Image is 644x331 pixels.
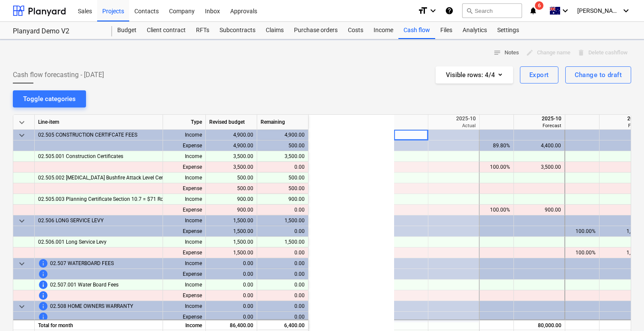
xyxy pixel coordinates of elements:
div: Income [163,258,206,269]
a: Client contract [142,22,191,39]
div: 0.00 [206,290,257,301]
div: Expense [163,290,206,301]
div: Expense [163,162,206,173]
div: 500.00 [206,183,257,194]
a: Files [435,22,457,39]
div: 3,500.00 [517,162,561,173]
span: 02.506.001 Long Service Levy [38,237,107,248]
span: keyboard_arrow_down [17,216,27,226]
div: 0.00 [257,312,309,322]
a: Purchase orders [289,22,343,39]
div: 0.00 [261,280,305,290]
div: Income [163,173,206,183]
div: 0.00 [257,226,309,237]
span: This line-item cannot be forecasted before revised budget is updated [38,290,48,301]
span: 02.508 HOME OWNERS WARRANTY [50,301,133,312]
div: 4,900.00 [206,130,257,140]
a: Income [368,22,398,39]
div: 0.00 [257,301,309,312]
div: 500.00 [257,140,309,151]
span: Cash flow forecasting - [DATE] [13,70,104,80]
div: Analytics [457,22,492,39]
div: Total for month [35,319,163,330]
div: 80,000.00 [517,320,561,331]
div: Income [163,280,206,290]
div: 0.00 [206,301,257,312]
div: 0.00 [261,205,305,215]
div: 1,500.00 [206,248,257,258]
div: Expense [163,205,206,215]
button: Visible rows:4/4 [436,66,513,83]
span: Notes [493,48,519,58]
span: 02.506 LONG SERVICE LEVY [38,215,104,226]
div: 500.00 [261,183,305,194]
div: 1,500.00 [261,237,305,248]
div: Expense [163,269,206,280]
a: Budget [112,22,142,39]
div: 900.00 [206,194,257,205]
div: 1,500.00 [206,215,257,226]
div: Revised budget [206,115,257,130]
div: 3,500.00 [206,162,257,173]
div: Expense [163,226,206,237]
div: 聊天小组件 [601,290,644,331]
span: 02.507 WATERBOARD FEES [50,258,114,269]
div: Income [163,319,206,330]
div: 900.00 [261,194,305,205]
div: Type [163,115,206,130]
button: Notes [490,46,522,60]
div: 100.00% [483,162,510,173]
button: Change to draft [565,66,631,83]
div: Export [529,69,549,81]
div: 3,500.00 [206,151,257,162]
div: Expense [163,183,206,194]
div: Visible rows : 4/4 [446,69,503,81]
span: 02.505.002 BAL Bushfire Attack Level Certificate [38,173,179,183]
div: 0.00 [206,280,257,290]
a: Costs [343,22,368,39]
div: Expense [163,312,206,322]
div: Remaining [257,115,309,130]
a: Settings [492,22,524,39]
div: 500.00 [261,173,305,183]
div: 4,900.00 [257,130,309,140]
div: 900.00 [206,205,257,215]
div: 0.00 [261,290,305,301]
span: This line-item cannot be forecasted before revised budget is updated [38,312,48,322]
iframe: Chat Widget [601,290,644,331]
div: Income [163,301,206,312]
span: keyboard_arrow_down [17,117,27,128]
div: 500.00 [206,173,257,183]
div: Income [163,151,206,162]
div: 2025-10 [432,115,476,122]
button: Export [520,66,558,83]
button: Toggle categories [13,90,86,107]
div: 100.00% [483,205,510,215]
a: RFTs [191,22,214,39]
span: 02.505.001 Construction Certificates [38,151,123,162]
span: 02.505.003 Planning Certificate Section 10.7 = $71 Road Opening Permit = $251.75 Driveway Permit ... [38,194,295,205]
div: 100.00% [569,248,596,258]
span: 02.505 CONSTRUCTION CERTIFCATE FEES [38,130,137,140]
div: Planyard Demo V2 [13,27,102,36]
span: This line-item cannot be forecasted before price for client is updated. To change this, contact y... [38,258,48,268]
div: Toggle categories [23,93,76,104]
div: 900.00 [517,205,561,215]
div: 0.00 [206,269,257,280]
div: Change to draft [575,69,622,81]
div: 0.00 [257,269,309,280]
div: 3,500.00 [261,151,305,162]
div: Expense [163,140,206,151]
span: keyboard_arrow_down [17,130,27,140]
a: Cash flow [398,22,435,39]
div: Expense [163,248,206,258]
div: Income [163,194,206,205]
a: Claims [261,22,289,39]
